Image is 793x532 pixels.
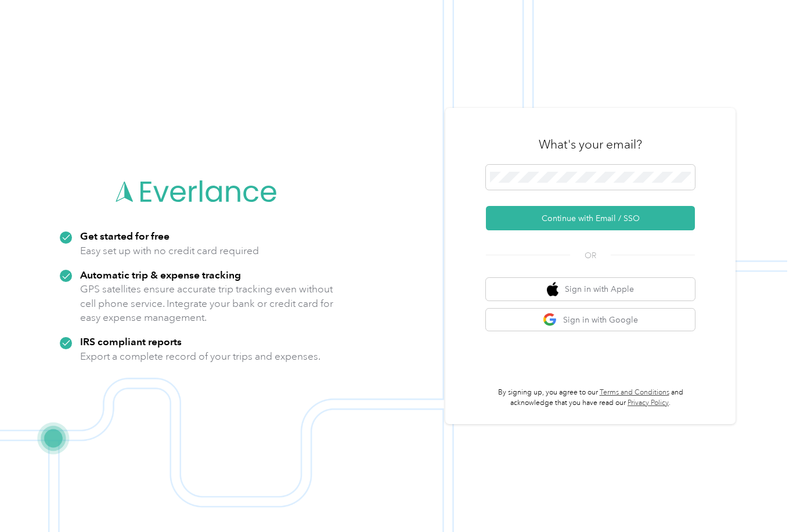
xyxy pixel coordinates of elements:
[80,269,241,281] strong: Automatic trip & expense tracking
[80,244,259,258] p: Easy set up with no credit card required
[486,206,695,230] button: Continue with Email / SSO
[600,388,669,397] a: Terms and Conditions
[486,388,695,408] p: By signing up, you agree to our and acknowledge that you have read our .
[80,335,182,348] strong: IRS compliant reports
[486,309,695,331] button: google logoSign in with Google
[80,349,320,364] p: Export a complete record of your trips and expenses.
[539,136,642,153] h3: What's your email?
[728,467,793,532] iframe: Everlance-gr Chat Button Frame
[628,399,669,407] a: Privacy Policy
[547,282,558,296] img: apple logo
[570,249,611,262] span: OR
[80,230,170,242] strong: Get started for free
[486,278,695,301] button: apple logoSign in with Apple
[80,282,334,325] p: GPS satellites ensure accurate trip tracking even without cell phone service. Integrate your bank...
[543,313,557,327] img: google logo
